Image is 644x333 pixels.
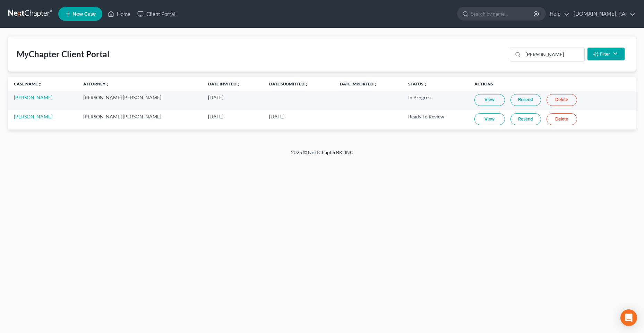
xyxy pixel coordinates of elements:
[523,48,584,61] input: Search...
[474,94,505,106] a: View
[208,114,223,119] span: [DATE]
[124,149,520,161] div: 2025 © NextChapterBK, INC
[38,82,42,86] i: unfold_more
[104,8,134,20] a: Home
[546,8,569,20] a: Help
[208,94,223,100] span: [DATE]
[269,81,309,86] a: Date Submittedunfold_more
[403,110,469,129] td: Ready To Review
[474,113,505,125] a: View
[570,8,635,20] a: [DOMAIN_NAME], P.A.
[547,113,577,125] a: Delete
[469,77,636,91] th: Actions
[403,91,469,110] td: In Progress
[269,114,284,119] span: [DATE]
[14,81,42,86] a: Case Nameunfold_more
[620,309,637,326] div: Open Intercom Messenger
[105,82,110,86] i: unfold_more
[237,82,241,86] i: unfold_more
[208,81,241,86] a: Date Invitedunfold_more
[17,49,110,60] div: MyChapter Client Portal
[471,7,534,20] input: Search by name...
[83,81,110,86] a: Attorneyunfold_more
[408,81,428,86] a: Statusunfold_more
[340,81,378,86] a: Date Importedunfold_more
[304,82,309,86] i: unfold_more
[510,113,541,125] a: Resend
[423,82,428,86] i: unfold_more
[547,94,577,106] a: Delete
[510,94,541,106] a: Resend
[78,91,203,110] td: [PERSON_NAME] [PERSON_NAME]
[587,48,625,60] button: Filter
[373,82,378,86] i: unfold_more
[14,114,52,119] a: [PERSON_NAME]
[14,94,52,100] a: [PERSON_NAME]
[78,110,203,129] td: [PERSON_NAME] [PERSON_NAME]
[72,11,96,17] span: New Case
[134,8,179,20] a: Client Portal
